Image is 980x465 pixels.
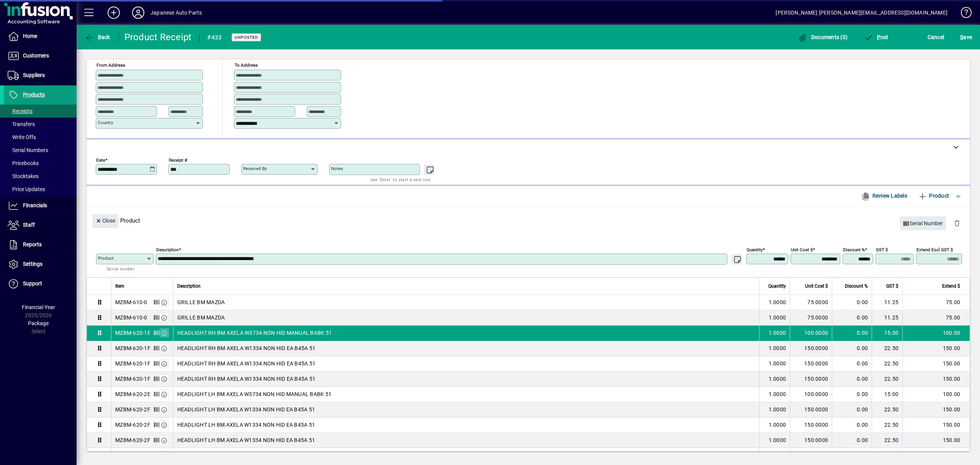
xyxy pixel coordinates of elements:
button: Post [862,30,890,44]
div: MZBM-620-1F [115,344,150,352]
td: GRILLE BM MAZDA [173,310,759,326]
td: 100.00 [902,387,970,402]
span: Customers [23,52,49,59]
td: HEADLIGHT RH BM AXELA W1334 NON HID EA B45A 51 [173,356,759,372]
span: Back [85,34,110,40]
span: Package [28,320,49,326]
td: 1.0000 [759,433,790,448]
span: Suppliers [23,72,45,78]
span: Products [23,92,45,98]
td: 22.50 [872,418,902,433]
td: 22.50 [872,402,902,418]
span: Cancel [928,31,944,43]
td: 15.00 [872,326,902,341]
td: 1.0000 [759,402,790,418]
td: HEADLIGHT LH BM AXELA W1334 NON HID EA B45A 51 [173,418,759,433]
td: 1.0000 [759,356,790,372]
td: HEADLIGHT RH BM AXELA W1334 NON HID EA B45A 51 [173,372,759,387]
span: Quantity [768,282,786,290]
a: Home [4,27,77,46]
span: Stocktakes [8,173,39,179]
app-page-header-button: Back [77,30,119,44]
span: Serial Number [903,217,943,230]
span: 150.0000 [804,436,828,444]
a: Serial Numbers [4,144,77,157]
button: Serial Number [900,216,946,230]
a: Stocktakes [4,170,77,183]
a: Knowledge Base [955,2,970,26]
mat-hint: Serial number tracked [107,264,147,281]
td: 150.00 [902,402,970,418]
mat-hint: Use 'Enter' to start a new line [370,175,430,184]
span: 75.0000 [807,314,828,321]
mat-label: Date [96,157,105,162]
a: Support [4,274,77,293]
div: MZBM-620-2F [115,436,150,444]
a: Pricebooks [4,157,77,170]
mat-label: Receipt # [169,157,187,162]
button: Close [92,214,118,228]
span: Item [115,282,124,290]
a: Financials [4,196,77,215]
div: MZBM-620-1F [115,360,150,367]
mat-label: Unit Cost $ [791,247,813,252]
div: [PERSON_NAME] [PERSON_NAME][EMAIL_ADDRESS][DOMAIN_NAME] [776,7,947,19]
div: Product [87,206,970,234]
mat-label: Product [98,255,114,261]
td: HEADLIGHT LH BM AXELA W1334 NON HID EA B45A 51 [173,433,759,448]
app-page-header-button: Delete [948,219,966,226]
span: Review Labels [861,190,907,202]
button: Cancel [926,30,946,44]
td: 150.00 [902,356,970,372]
app-page-header-button: Close [90,217,120,224]
span: Documents (0) [798,34,848,40]
a: Transfers [4,118,77,131]
span: Pricebooks [8,160,39,166]
mat-label: Quantity [746,247,763,252]
td: 1.0000 [759,326,790,341]
mat-label: Discount % [843,247,865,252]
span: 100.0000 [804,390,828,398]
button: Product [914,189,953,203]
span: Product [918,190,949,202]
td: 1.0000 [759,295,790,310]
a: Price Updates [4,183,77,196]
td: 1.0000 [759,448,790,463]
a: Settings [4,255,77,274]
div: MZBM-620-2F [115,421,150,429]
span: Staff [23,222,35,228]
td: 100.00 [902,326,970,341]
span: Unit Cost $ [805,282,828,290]
button: Profile [126,6,150,20]
mat-label: Extend excl GST $ [916,247,953,252]
td: 0.00 [832,433,872,448]
button: Review Labels [858,189,910,203]
td: 75.00 [902,310,970,326]
span: Support [23,280,42,287]
div: Japanese Auto Parts [150,7,202,19]
td: GRILLE BM MAZDA [173,295,759,310]
a: Suppliers [4,66,77,85]
span: 100.0000 [804,329,828,337]
td: 1.0000 [759,418,790,433]
a: Customers [4,46,77,65]
button: Save [958,30,974,44]
span: Close [95,214,115,227]
td: 0.00 [832,326,872,341]
span: ost [864,34,889,40]
button: Delete [948,214,966,232]
span: Extend $ [942,282,960,290]
td: 150.00 [902,372,970,387]
div: #433 [207,31,222,44]
a: Write Offs [4,131,77,144]
mat-label: Received by [243,166,267,171]
td: REO BEAM BM/BN AXELA [173,448,759,463]
td: 1.0000 [759,341,790,356]
span: Serial Numbers [8,147,48,153]
td: 75.00 [902,295,970,310]
span: Financial Year [22,304,55,310]
div: Product Receipt [124,31,192,43]
span: Transfers [8,121,35,127]
td: 4.50 [872,448,902,463]
span: Reports [23,241,42,247]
